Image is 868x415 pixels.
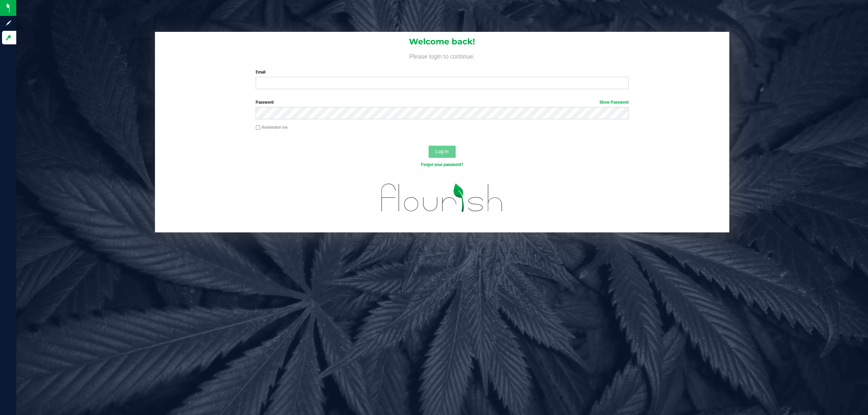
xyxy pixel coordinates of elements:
span: Log In [435,149,449,154]
a: Forgot your password? [421,162,463,167]
h1: Welcome back! [155,37,730,46]
inline-svg: Sign up [5,20,12,26]
inline-svg: Log in [5,34,12,41]
h4: Please login to continue. [155,51,730,60]
span: Password [256,100,274,105]
label: Remember me [256,124,288,130]
input: Remember me [256,125,260,130]
label: Email [256,69,629,75]
a: Show Password [599,100,629,105]
button: Log In [429,146,456,158]
img: flourish_logo.svg [370,175,514,221]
